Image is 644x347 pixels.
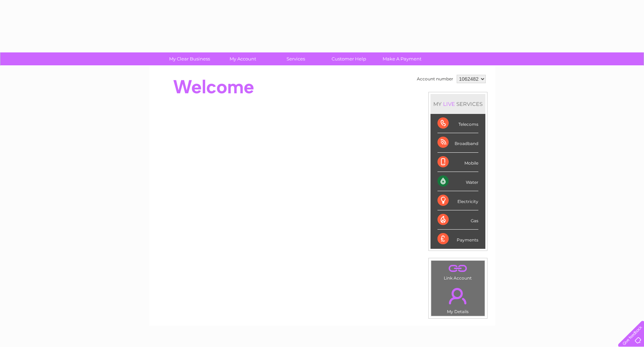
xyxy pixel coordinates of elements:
[431,282,485,316] td: My Details
[433,262,483,275] a: .
[431,260,485,282] td: Link Account
[433,284,483,308] a: .
[320,52,378,65] a: Customer Help
[161,52,218,65] a: My Clear Business
[437,114,478,133] div: Telecoms
[437,230,478,248] div: Payments
[415,73,455,85] td: Account number
[437,191,478,210] div: Electricity
[430,94,485,114] div: MY SERVICES
[373,52,431,65] a: Make A Payment
[437,153,478,172] div: Mobile
[437,210,478,230] div: Gas
[267,52,325,65] a: Services
[437,172,478,191] div: Water
[437,133,478,152] div: Broadband
[442,101,456,107] div: LIVE
[214,52,272,65] a: My Account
